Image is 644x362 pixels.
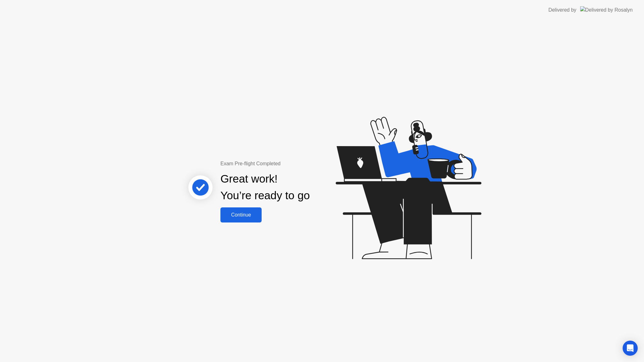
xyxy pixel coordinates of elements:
[220,207,262,222] button: Continue
[623,341,638,356] div: Open Intercom Messenger
[580,6,633,14] img: Delivered by Rosalyn
[548,6,576,14] div: Delivered by
[220,171,310,204] div: Great work! You’re ready to go
[222,212,260,218] div: Continue
[220,160,350,167] div: Exam Pre-flight Completed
